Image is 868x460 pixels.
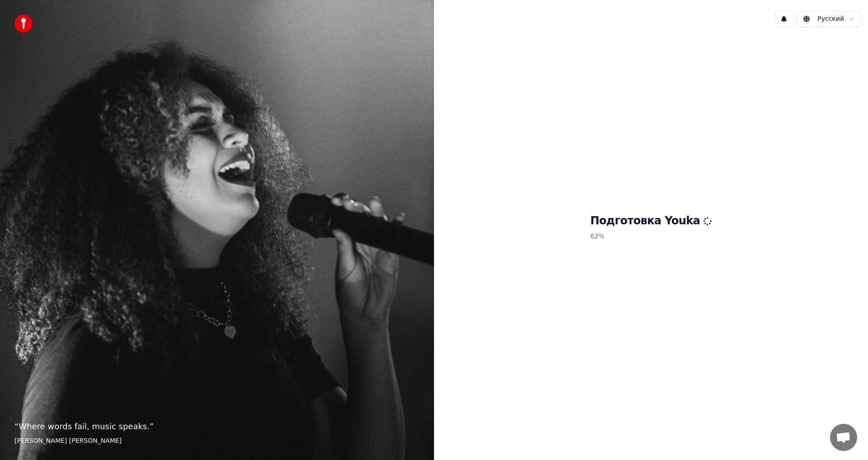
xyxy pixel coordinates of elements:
img: youka [14,14,33,33]
a: Открытый чат [830,424,857,451]
p: “ Where words fail, music speaks. ” [14,420,420,433]
footer: [PERSON_NAME] [PERSON_NAME] [14,436,420,446]
p: 62 % [590,228,712,245]
h1: Подготовка Youka [590,214,712,228]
